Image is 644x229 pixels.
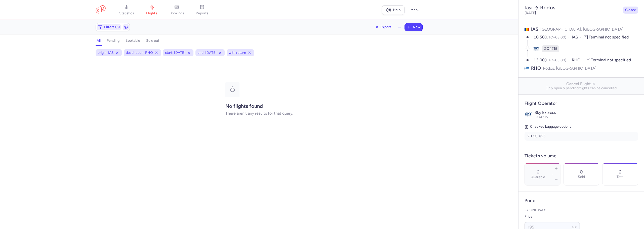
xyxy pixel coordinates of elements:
span: New [413,25,420,29]
span: destination: RHO [126,50,153,55]
button: New [405,23,422,31]
h4: Tickets volume [525,153,638,159]
span: start: [DATE] [165,50,185,55]
button: Menu [408,5,423,15]
h4: Price [525,198,638,204]
span: (UTC+03:00) [545,58,566,62]
span: flights [146,11,157,16]
span: with return [229,50,246,55]
button: Filters (5) [96,23,122,31]
span: Help [393,8,400,12]
h4: pending [107,38,119,43]
h2: Iaşi Ródos [525,5,621,11]
span: GQ4715 [535,115,548,119]
p: Sold [578,175,585,179]
span: bookings [170,11,184,16]
h4: sold out [146,38,159,43]
span: Terminal not specified [591,58,631,62]
a: CitizenPlane red outlined logo [96,5,106,15]
button: Export [372,23,394,31]
span: Cancel Flight [522,82,640,86]
h4: Flight Operator [525,101,638,106]
span: [GEOGRAPHIC_DATA], [GEOGRAPHIC_DATA] [540,27,623,32]
span: Filters (5) [104,25,120,29]
h4: all [97,38,101,43]
span: GQ4715 [544,46,557,51]
a: statistics [114,5,139,16]
h5: Checked baggage options [525,124,638,130]
span: Closed [625,8,636,13]
p: Total [617,175,624,179]
span: reports [196,11,208,16]
label: Available [531,175,545,179]
figure: GQ airline logo [533,45,540,52]
a: Help [382,5,405,15]
time: [DATE] [525,11,536,15]
a: bookings [164,5,189,16]
p: 0 [580,169,583,174]
p: One way [525,208,638,213]
time: 13:00 [534,58,545,62]
li: 20 KG, €25 [525,132,638,141]
time: 10:50 [534,35,545,39]
span: origin: IAS [98,50,114,55]
span: Export [380,25,391,29]
span: RHO [572,57,586,63]
span: Only open & pending flights can be cancelled. [522,86,640,90]
h4: bookable [126,38,140,43]
img: Sky Express logo [525,110,533,118]
span: IAS [572,34,584,40]
span: statistics [119,11,134,16]
span: RHO [531,65,541,71]
p: There aren't any results for that query. [225,111,293,116]
strong: No flights found [225,103,263,109]
span: end: [DATE] [197,50,217,55]
p: 2 [619,169,622,174]
span: IAS [531,26,538,32]
span: T [586,58,590,62]
a: reports [189,5,215,16]
a: flights [139,5,164,16]
span: Terminal not specified [589,35,629,39]
span: Ródos, [GEOGRAPHIC_DATA] [543,65,596,71]
span: T [584,35,588,39]
span: (UTC+03:00) [545,35,566,39]
label: Price [525,214,580,220]
p: Sky Express [535,110,638,115]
